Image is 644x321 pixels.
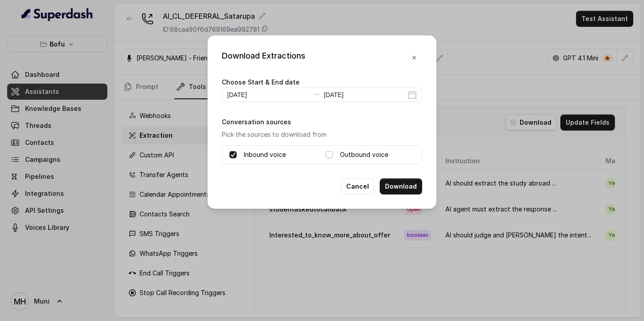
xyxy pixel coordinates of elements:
button: Cancel [341,178,374,194]
input: End date [324,90,406,100]
span: swap-right [313,90,320,97]
p: Pick the sources to download from [222,129,422,140]
label: Conversation sources [222,118,291,126]
label: Outbound voice [340,149,388,160]
span: to [313,90,320,97]
input: Start date [227,90,309,100]
div: Download Extractions [222,50,305,66]
label: Choose Start & End date [222,78,300,86]
label: Inbound voice [244,149,286,160]
button: Download [380,178,422,194]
